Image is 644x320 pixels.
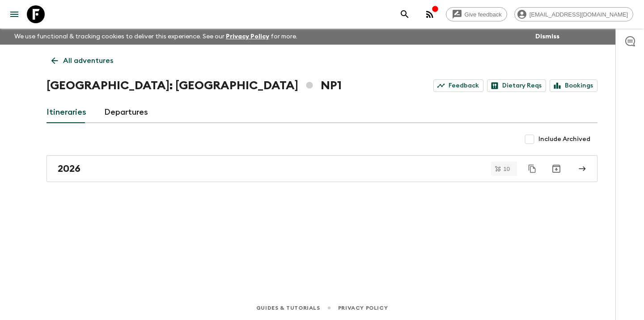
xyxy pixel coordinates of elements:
[514,7,633,21] div: [EMAIL_ADDRESS][DOMAIN_NAME]
[498,166,515,172] span: 10
[338,303,388,313] a: Privacy Policy
[47,77,342,95] h1: [GEOGRAPHIC_DATA]: [GEOGRAPHIC_DATA] NP1
[5,5,23,23] button: menu
[550,79,597,92] a: Bookings
[524,161,540,177] button: Duplicate
[63,55,113,66] p: All adventures
[433,79,483,92] a: Feedback
[47,102,86,123] a: Itineraries
[256,303,320,313] a: Guides & Tutorials
[547,160,565,178] button: Archive
[11,29,301,45] p: We use functional & tracking cookies to deliver this experience. See our for more.
[533,30,562,43] button: Dismiss
[104,102,148,123] a: Departures
[487,79,546,92] a: Dietary Reqs
[460,11,507,18] span: Give feedback
[226,33,269,40] a: Privacy Policy
[47,52,118,70] a: All adventures
[446,7,507,21] a: Give feedback
[47,155,597,182] a: 2026
[58,163,80,175] h2: 2026
[538,135,590,144] span: Include Archived
[525,11,633,18] span: [EMAIL_ADDRESS][DOMAIN_NAME]
[396,5,414,23] button: search adventures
